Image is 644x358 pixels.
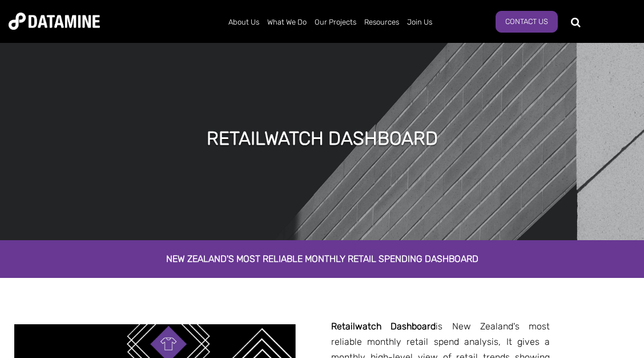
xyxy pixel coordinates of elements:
[207,126,438,151] h1: retailWATCH Dashboard
[224,7,263,37] a: About Us
[9,13,100,30] img: Datamine
[263,7,311,37] a: What We Do
[331,321,436,332] strong: Retailwatch Dashboard
[166,253,478,264] span: New Zealand's most reliable monthly retail spending dashboard
[360,7,403,37] a: Resources
[403,7,436,37] a: Join Us
[496,11,558,33] a: Contact Us
[311,7,360,37] a: Our Projects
